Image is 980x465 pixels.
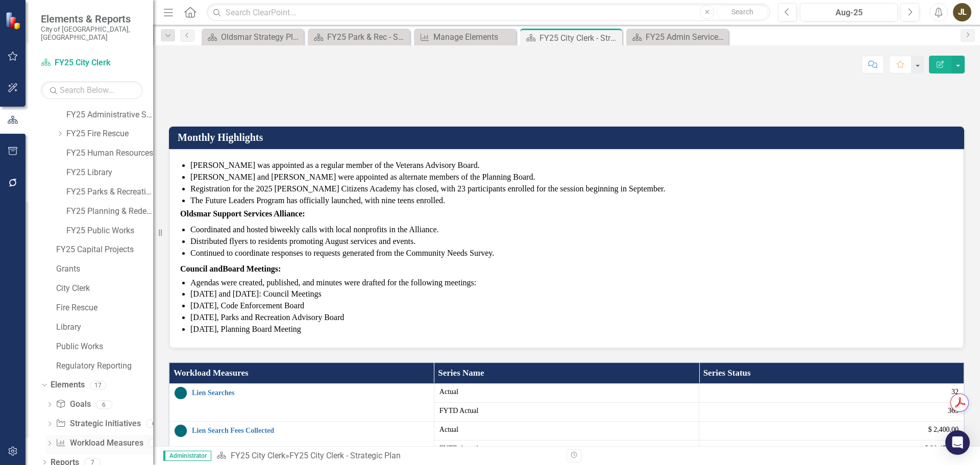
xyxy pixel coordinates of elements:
[56,302,153,314] a: Fire Rescue
[149,439,165,448] div: 5
[190,184,666,193] span: Registration for the 2025 [PERSON_NAME] Citizens Academy has closed, with 23 participants enrolle...
[56,360,153,372] a: Regulatory Reporting
[928,425,959,435] span: $ 2,400.00
[948,406,959,416] span: 363
[163,451,211,461] span: Administrator
[439,425,694,435] span: Actual
[190,196,445,205] span: The Future Leaders Program has officially launched, with nine teens enrolled.
[169,384,434,422] td: Double-Click to Edit Right Click for Context Menu
[192,427,429,434] a: Lien Search Fees Collected
[90,381,106,389] div: 17
[41,13,143,25] span: Elements & Reports
[433,31,513,43] div: Manage Elements
[699,384,964,403] td: Double-Click to Edit
[56,437,143,449] a: Workload Measures
[953,3,971,21] button: JL
[207,4,770,21] input: Search ClearPoint...
[56,283,153,295] a: City Clerk
[41,25,143,42] small: City of [GEOGRAPHIC_DATA], [GEOGRAPHIC_DATA]
[66,148,153,159] a: FY25 Human Resources
[66,206,153,217] a: FY25 Planning & Redevelopment
[190,289,322,298] span: [DATE] and [DATE]: Council Meetings
[439,387,694,397] span: Actual
[434,384,699,403] td: Double-Click to Edit
[190,237,415,246] span: Distributed flyers to residents promoting August services and events.
[66,167,153,179] a: FY25 Library
[190,301,304,310] span: [DATE], Code Enforcement Board
[175,387,187,399] img: No Target Set
[56,244,153,256] a: FY25 Capital Projects
[178,132,959,143] h3: Monthly Highlights
[190,278,201,287] span: Ag
[190,161,480,169] span: [PERSON_NAME] was appointed as a regular member of the Veterans Advisory Board.
[803,7,894,19] div: Aug-25
[175,425,187,437] img: No Target Set
[56,263,153,275] a: Grants
[66,128,153,140] a: FY25 Fire Rescue
[66,225,153,237] a: FY25 Public Works
[416,31,513,43] a: Manage Elements
[540,32,620,44] div: FY25 City Clerk - Strategic Plan
[190,173,535,181] span: [PERSON_NAME] and [PERSON_NAME] were appointed as alternate members of the Planning Board.
[5,12,23,30] img: ClearPoint Strategy
[945,430,970,455] div: Open Intercom Messenger
[56,322,153,333] a: Library
[327,31,407,43] div: FY25 Park & Rec - Strategic Plan
[66,186,153,198] a: FY25 Parks & Recreation
[192,389,429,397] a: Lien Searches
[717,5,768,19] button: Search
[310,31,407,43] a: FY25 Park & Rec - Strategic Plan
[96,400,112,409] div: 6
[180,264,223,273] span: Council and
[51,379,85,391] a: Elements
[216,450,559,462] div: »
[180,264,281,273] strong: Board Meetings:
[629,31,726,43] a: FY25 Admin Services - Strategic Plan
[439,444,694,454] span: FYTD Actual
[190,249,494,257] span: Continued to coordinate responses to requests generated from the Community Needs Survey.
[66,109,153,121] a: FY25 Administrative Services
[800,3,898,21] button: Aug-25
[169,422,434,459] td: Double-Click to Edit Right Click for Context Menu
[231,451,285,460] a: FY25 City Clerk
[699,422,964,440] td: Double-Click to Edit
[434,422,699,440] td: Double-Click to Edit
[180,209,305,218] strong: Oldsmar Support Services Alliance:
[190,325,301,333] span: [DATE], Planning Board Meeting
[204,31,301,43] a: Oldsmar Strategy Plan
[190,278,476,287] span: endas were created, published, and minutes were drafted for the following meetings:
[731,8,753,16] span: Search
[41,57,143,69] a: FY25 City Clerk
[56,341,153,353] a: Public Works
[289,451,401,460] div: FY25 City Clerk - Strategic Plan
[56,399,90,410] a: Goals
[221,31,301,43] div: Oldsmar Strategy Plan
[190,313,344,322] span: [DATE], Parks and Recreation Advisory Board
[646,31,726,43] div: FY25 Admin Services - Strategic Plan
[190,225,439,234] span: Coordinated and hosted biweekly calls with local nonprofits in the Alliance.
[146,420,162,428] div: 6
[951,387,959,397] span: 32
[439,406,694,416] span: FYTD Actual
[56,418,140,430] a: Strategic Initiatives
[41,81,143,99] input: Search Below...
[925,444,959,454] span: $ 20,474.00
